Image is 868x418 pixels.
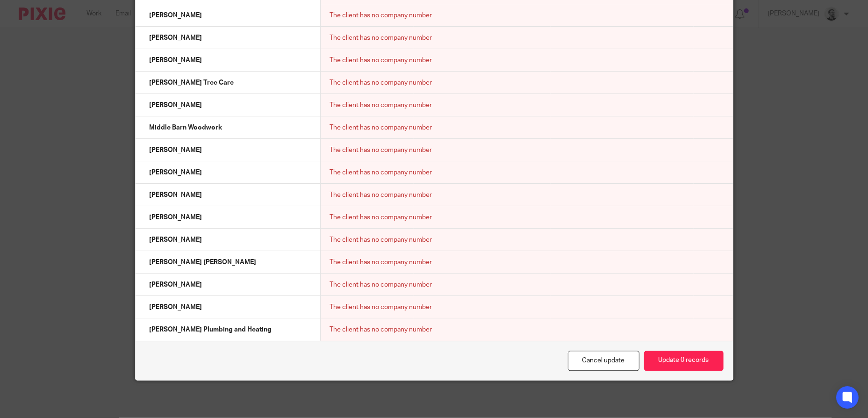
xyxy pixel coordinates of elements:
[136,184,321,206] td: [PERSON_NAME]
[136,318,321,341] td: [PERSON_NAME] Plumbing and Heating
[136,139,321,161] td: [PERSON_NAME]
[568,351,639,371] a: Cancel update
[136,116,321,139] td: Middle Barn Woodwork
[136,274,321,296] td: [PERSON_NAME]
[136,94,321,116] td: [PERSON_NAME]
[136,72,321,94] td: [PERSON_NAME] Tree Care
[136,251,321,274] td: [PERSON_NAME] [PERSON_NAME]
[644,351,724,371] button: Update 0 records
[136,49,321,72] td: [PERSON_NAME]
[136,296,321,318] td: [PERSON_NAME]
[136,229,321,251] td: [PERSON_NAME]
[136,206,321,229] td: [PERSON_NAME]
[136,27,321,49] td: [PERSON_NAME]
[136,4,321,27] td: [PERSON_NAME]
[136,161,321,184] td: [PERSON_NAME]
